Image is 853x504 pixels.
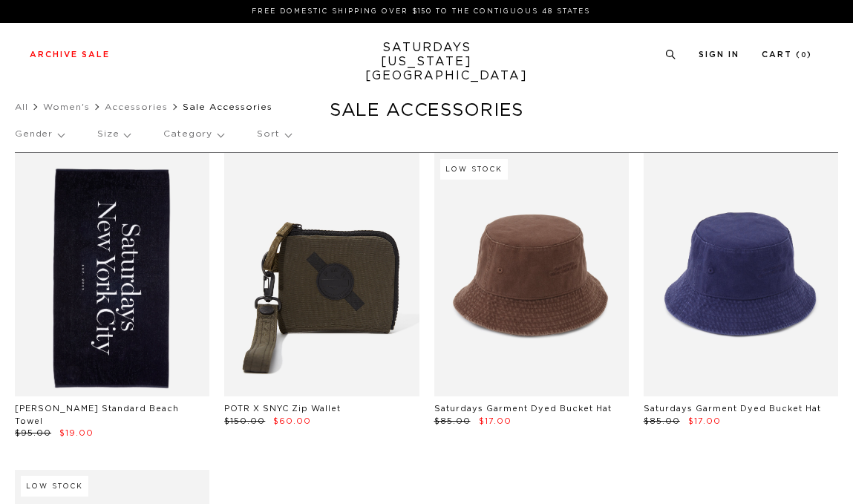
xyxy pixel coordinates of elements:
span: $60.00 [273,417,311,425]
div: Low Stock [21,476,88,497]
a: Sign In [699,50,739,59]
span: Sale Accessories [183,102,272,111]
a: Women's [43,102,90,111]
span: $85.00 [644,417,680,425]
a: Saturdays Garment Dyed Bucket Hat [644,405,821,413]
a: [PERSON_NAME] Standard Beach Towel [15,405,179,425]
a: Accessories [105,102,168,111]
a: Cart (0) [762,50,812,59]
p: Size [97,117,130,151]
span: $85.00 [434,417,471,425]
p: Sort [257,117,290,151]
a: SATURDAYS[US_STATE][GEOGRAPHIC_DATA] [365,41,488,83]
a: Saturdays Garment Dyed Bucket Hat [434,405,612,413]
p: Gender [15,117,64,151]
span: $95.00 [15,429,51,437]
small: 0 [801,52,807,59]
p: FREE DOMESTIC SHIPPING OVER $150 TO THE CONTIGUOUS 48 STATES [36,6,806,17]
span: $19.00 [59,429,94,437]
a: All [15,102,28,111]
a: Archive Sale [30,50,110,59]
div: Low Stock [440,159,508,180]
a: POTR X SNYC Zip Wallet [224,405,341,413]
span: $150.00 [224,417,265,425]
span: $17.00 [688,417,721,425]
span: $17.00 [479,417,512,425]
p: Category [163,117,223,151]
